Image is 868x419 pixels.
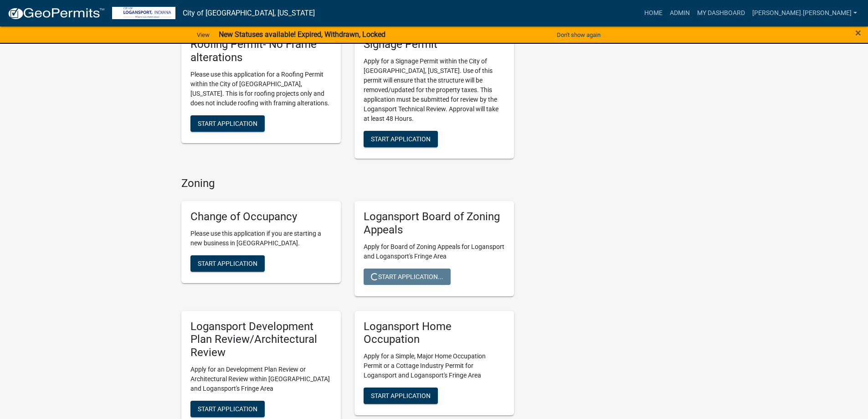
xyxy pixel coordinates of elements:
[364,57,505,124] p: Apply for a Signage Permit within the City of [GEOGRAPHIC_DATA], [US_STATE]. Use of this permit w...
[855,27,861,38] button: Close
[190,115,265,132] button: Start Application
[190,365,332,393] p: Apply for an Development Plan Review or Architectural Review within [GEOGRAPHIC_DATA] and Logansp...
[364,131,438,147] button: Start Application
[364,388,438,404] button: Start Application
[371,392,431,399] span: Start Application
[193,27,213,42] a: View
[371,273,443,280] span: Start Application...
[364,320,505,347] h5: Logansport Home Occupation
[553,27,604,42] button: Don't show again
[364,210,505,237] h5: Logansport Board of Zoning Appeals
[190,320,332,359] h5: Logansport Development Plan Review/Architectural Review
[190,70,332,108] p: Please use this application for a Roofing Permit within the City of [GEOGRAPHIC_DATA], [US_STATE]...
[198,405,257,413] span: Start Application
[112,7,175,19] img: City of Logansport, Indiana
[190,401,265,417] button: Start Application
[198,259,257,267] span: Start Application
[666,5,693,22] a: Admin
[183,5,315,21] a: City of [GEOGRAPHIC_DATA], [US_STATE]
[190,38,332,64] h5: Roofing Permit- No Frame alterations
[364,38,505,51] h5: Signage Permit
[190,255,265,272] button: Start Application
[364,269,451,285] button: Start Application...
[693,5,749,22] a: My Dashboard
[855,26,861,39] span: ×
[190,210,332,223] h5: Change of Occupancy
[181,177,514,190] h4: Zoning
[641,5,666,22] a: Home
[364,352,505,380] p: Apply for a Simple, Major Home Occupation Permit or a Cottage Industry Permit for Logansport and ...
[749,5,861,22] a: [PERSON_NAME].[PERSON_NAME]
[371,135,431,143] span: Start Application
[219,30,385,39] strong: New Statuses available! Expired, Withdrawn, Locked
[190,229,332,248] p: Please use this application if you are starting a new business in [GEOGRAPHIC_DATA].
[364,242,505,261] p: Apply for Board of Zoning Appeals for Logansport and Logansport's Fringe Area
[198,120,257,127] span: Start Application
